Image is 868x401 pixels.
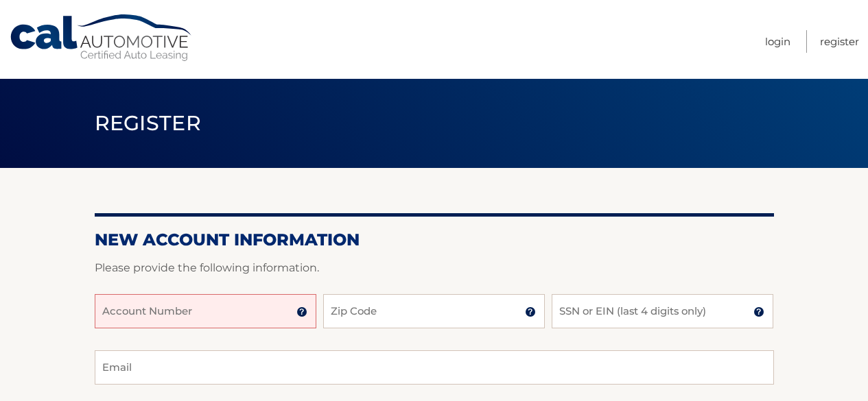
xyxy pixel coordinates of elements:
img: tooltip.svg [525,306,536,317]
h2: New Account Information [95,230,774,250]
span: Register [95,110,202,136]
input: Email [95,350,774,385]
input: Zip Code [323,294,545,328]
input: SSN or EIN (last 4 digits only) [552,294,773,328]
p: Please provide the following information. [95,258,774,278]
a: Login [765,30,790,53]
a: Register [820,30,859,53]
a: Cal Automotive [9,14,194,62]
img: tooltip.svg [753,306,764,317]
img: tooltip.svg [296,306,307,317]
input: Account Number [95,294,316,328]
